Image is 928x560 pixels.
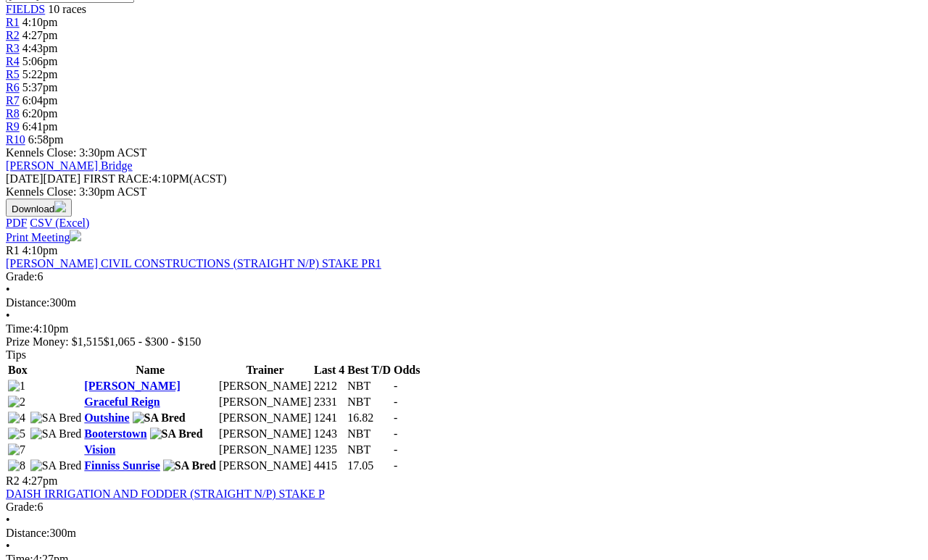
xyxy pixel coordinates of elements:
[8,427,25,440] img: 5
[347,459,391,473] td: 17.05
[347,427,391,441] td: NBT
[48,3,86,15] span: 10 races
[6,322,922,335] div: 4:10pm
[218,411,312,425] td: [PERSON_NAME]
[6,231,81,243] a: Print Meeting
[218,443,312,457] td: [PERSON_NAME]
[218,459,312,473] td: [PERSON_NAME]
[8,380,25,393] img: 1
[6,348,26,361] span: Tips
[347,443,391,457] td: NBT
[6,501,922,514] div: 6
[22,42,58,54] span: 4:43pm
[22,244,58,256] span: 4:10pm
[313,427,345,441] td: 1243
[84,459,159,472] a: Finniss Sunrise
[313,363,345,377] th: Last 4
[6,257,381,269] a: [PERSON_NAME] CIVIL CONSTRUCTIONS (STRAIGHT N/P) STAKE PR1
[28,133,64,146] span: 6:58pm
[6,322,33,335] span: Time:
[22,107,58,120] span: 6:20pm
[22,29,58,41] span: 4:27pm
[6,217,922,230] div: Download
[6,68,20,80] span: R5
[84,443,115,456] a: Vision
[84,411,129,424] a: Outshine
[313,411,345,425] td: 1241
[8,443,25,456] img: 7
[6,172,43,185] span: [DATE]
[6,540,10,552] span: •
[84,427,146,440] a: Booterstown
[347,411,391,425] td: 16.82
[6,185,922,198] div: Kennels Close: 3:30pm ACST
[8,364,28,376] span: Box
[6,120,20,133] a: R9
[6,133,25,146] a: R10
[394,427,397,440] span: -
[6,107,20,120] a: R8
[347,395,391,409] td: NBT
[8,411,25,425] img: 4
[6,29,20,41] a: R2
[6,146,146,159] span: Kennels Close: 3:30pm ACST
[8,396,25,409] img: 2
[6,94,20,106] a: R7
[83,172,227,185] span: 4:10PM(ACST)
[218,427,312,441] td: [PERSON_NAME]
[347,363,391,377] th: Best T/D
[6,270,922,283] div: 6
[347,379,391,393] td: NBT
[6,198,72,217] button: Download
[84,396,159,408] a: Graceful Reign
[218,379,312,393] td: [PERSON_NAME]
[6,172,80,185] span: [DATE]
[6,296,922,309] div: 300m
[22,94,58,106] span: 6:04pm
[394,411,397,424] span: -
[313,443,345,457] td: 1235
[8,459,25,472] img: 8
[6,527,49,539] span: Distance:
[394,459,397,472] span: -
[22,55,58,67] span: 5:06pm
[133,411,186,425] img: SA Bred
[150,427,203,440] img: SA Bred
[6,283,10,296] span: •
[6,159,133,172] a: [PERSON_NAME] Bridge
[30,459,82,472] img: SA Bred
[6,244,20,256] span: R1
[22,16,58,28] span: 4:10pm
[6,488,325,500] a: DAISH IRRIGATION AND FODDER (STRAIGHT N/P) STAKE P
[30,217,89,229] a: CSV (Excel)
[6,296,49,309] span: Distance:
[313,459,345,473] td: 4415
[394,443,397,456] span: -
[218,363,312,377] th: Trainer
[6,81,20,93] a: R6
[6,16,20,28] span: R1
[22,120,58,133] span: 6:41pm
[313,379,345,393] td: 2212
[22,68,58,80] span: 5:22pm
[30,427,82,440] img: SA Bred
[30,411,82,425] img: SA Bred
[6,309,10,322] span: •
[54,201,66,212] img: download.svg
[218,395,312,409] td: [PERSON_NAME]
[22,475,58,487] span: 4:27pm
[6,475,20,487] span: R2
[393,363,420,377] th: Odds
[6,3,45,15] a: FIELDS
[22,81,58,93] span: 5:37pm
[6,42,20,54] a: R3
[6,527,922,540] div: 300m
[104,335,202,348] span: $1,065 - $300 - $150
